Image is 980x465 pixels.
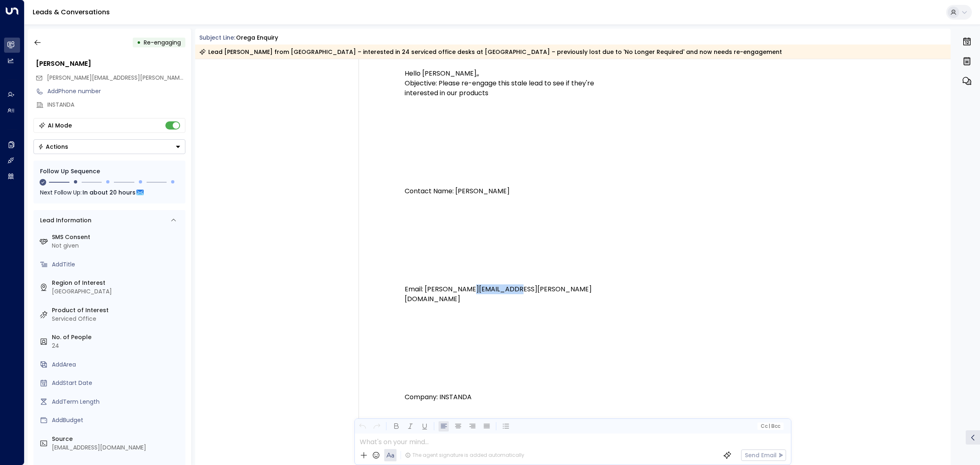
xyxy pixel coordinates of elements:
[760,423,780,429] span: Cc Bcc
[52,379,182,387] div: AddStart Date
[52,260,182,269] div: AddTitle
[52,398,182,406] div: AddTerm Length
[52,279,182,287] label: Region of Interest
[52,360,182,369] div: AddArea
[52,233,182,241] label: SMS Consent
[40,167,179,176] div: Follow Up Sequence
[757,423,783,430] button: Cc|Bcc
[405,98,609,304] p: Contact Name: [PERSON_NAME] Email: [PERSON_NAME][EMAIL_ADDRESS][PERSON_NAME][DOMAIN_NAME]
[52,443,182,452] div: [EMAIL_ADDRESS][DOMAIN_NAME]
[48,121,72,130] div: AI Mode
[405,69,609,78] p: Hello [PERSON_NAME],,
[33,139,185,154] div: Button group with a nested menu
[47,87,185,96] div: AddPhone number
[52,315,182,323] div: Serviced Office
[768,423,770,429] span: |
[199,48,782,56] div: Lead [PERSON_NAME] from [GEOGRAPHIC_DATA] – interested in 24 serviced office desks at [GEOGRAPHIC...
[40,188,179,197] div: Next Follow Up:
[52,287,182,296] div: [GEOGRAPHIC_DATA]
[47,101,185,109] div: INSTANDA
[199,34,235,42] span: Subject Line:
[52,241,182,250] div: Not given
[236,34,278,42] div: Orega Enquiry
[357,421,367,431] button: Undo
[405,78,609,98] p: Objective: Please re-engage this stale lead to see if they're interested in our products
[82,188,136,197] span: In about 20 hours
[47,74,231,82] span: [PERSON_NAME][EMAIL_ADDRESS][PERSON_NAME][DOMAIN_NAME]
[37,216,91,225] div: Lead Information
[372,421,382,431] button: Redo
[47,74,185,82] span: derek.hill@instanda.com
[52,435,182,443] label: Source
[52,306,182,315] label: Product of Interest
[33,7,110,17] a: Leads & Conversations
[52,416,182,425] div: AddBudget
[33,139,185,154] button: Actions
[52,333,182,342] label: No. of People
[38,143,68,150] div: Actions
[52,342,182,350] div: 24
[137,35,141,50] div: •
[144,38,181,47] span: Trigger
[36,59,185,69] div: [PERSON_NAME]
[405,452,524,459] div: The agent signature is added automatically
